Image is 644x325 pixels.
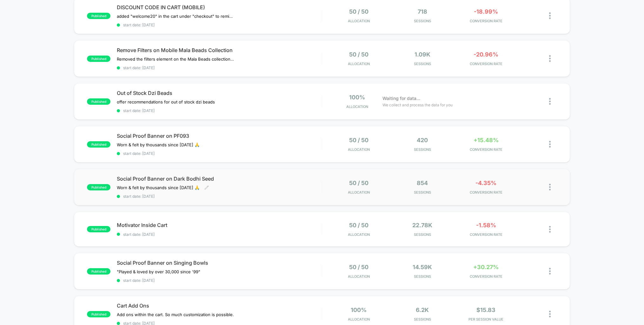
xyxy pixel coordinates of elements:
span: Sessions [392,19,453,23]
span: Add ons within the cart. So much customization is possible. [117,312,234,317]
span: Worn & felt by thousands since [DATE] 🙏 [117,142,200,147]
span: offer recommendations for out of stock dzi beads [117,99,215,104]
span: Sessions [392,147,453,152]
img: close [549,12,551,19]
span: Remove Filters on Mobile Mala Beads Collection [117,47,322,53]
span: 854 [417,180,428,186]
span: Allocation [348,274,370,279]
span: 718 [418,8,427,15]
span: 50 / 50 [349,264,368,270]
span: published [87,141,110,148]
span: Allocation [346,104,368,109]
span: Sessions [392,190,453,195]
span: Allocation [348,317,370,322]
span: -4.35% [475,180,496,186]
span: -18.99% [474,8,498,15]
span: published [87,268,110,275]
span: 6.2k [416,307,429,313]
span: We collect and process the data for you [382,102,453,108]
span: Allocation [348,190,370,195]
span: CONVERSION RATE [456,274,516,279]
span: DISCOUNT CODE IN CART (MOBILE) [117,4,322,10]
span: 50 / 50 [349,222,368,229]
span: Social Proof Banner on Singing Bowls [117,260,322,266]
span: +30.27% [473,264,499,270]
span: 1.09k [415,51,430,58]
span: Motivator Inside Cart [117,222,322,228]
span: CONVERSION RATE [456,232,516,237]
span: Worn & felt by thousands since [DATE] 🙏 [117,185,200,190]
img: close [549,268,551,275]
span: start date: [DATE] [117,108,322,113]
span: Sessions [392,317,453,322]
span: added "welcome20" in the cart under "checkout" to remind customers. [117,14,235,19]
span: Sessions [392,274,453,279]
img: close [549,98,551,105]
span: 100% [351,307,367,313]
span: CONVERSION RATE [456,62,516,66]
span: start date: [DATE] [117,232,322,237]
span: Allocation [348,147,370,152]
img: close [549,141,551,148]
span: start date: [DATE] [117,23,322,27]
span: 50 / 50 [349,8,368,15]
span: 22.78k [412,222,432,229]
span: $15.83 [476,307,495,313]
span: 50 / 50 [349,180,368,186]
span: published [87,56,110,62]
span: Social Proof Banner on PF093 [117,133,322,139]
span: Removed the filters element on the Mala Beads collection to see if the amount of filters stacked ... [117,56,235,62]
span: -20.96% [474,51,498,58]
span: start date: [DATE] [117,65,322,70]
span: published [87,184,110,190]
span: published [87,13,110,19]
span: published [87,98,110,105]
span: Out of Stock Dzi Beads [117,90,322,96]
span: Sessions [392,232,453,237]
span: start date: [DATE] [117,151,322,156]
span: CONVERSION RATE [456,147,516,152]
span: start date: [DATE] [117,278,322,283]
span: 100% [349,94,365,101]
span: Allocation [348,232,370,237]
span: 50 / 50 [349,137,368,143]
span: Allocation [348,19,370,23]
span: -1.58% [476,222,496,229]
span: 50 / 50 [349,51,368,58]
span: Sessions [392,62,453,66]
span: Cart Add Ons [117,302,322,309]
span: published [87,311,110,317]
span: Waiting for data... [382,95,420,102]
span: PER SESSION VALUE [456,317,516,322]
span: 420 [417,137,428,143]
span: CONVERSION RATE [456,190,516,195]
span: Allocation [348,62,370,66]
span: published [87,226,110,232]
img: close [549,55,551,62]
span: "Played & loved by over 30,000 since '99" [117,269,200,274]
img: close [549,226,551,233]
span: 14.59k [413,264,432,270]
span: start date: [DATE] [117,194,322,199]
span: +15.48% [474,137,499,143]
span: Social Proof Banner on Dark Bodhi Seed [117,176,322,182]
span: CONVERSION RATE [456,19,516,23]
img: close [549,184,551,190]
img: close [549,311,551,317]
